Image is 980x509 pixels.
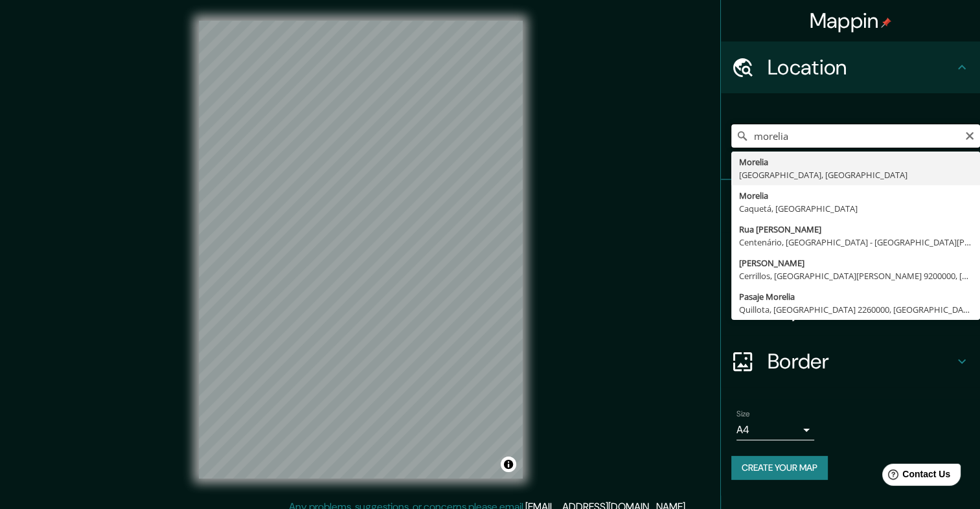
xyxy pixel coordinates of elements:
[881,17,891,28] img: pin-icon.png
[865,458,966,495] iframe: Help widget launcher
[739,189,972,202] div: Morelia
[721,284,980,335] div: Layout
[736,420,814,440] div: A4
[199,21,523,479] canvas: Map
[736,409,750,420] label: Size
[721,232,980,284] div: Style
[721,335,980,387] div: Border
[810,8,892,34] h4: Mappin
[768,348,954,374] h4: Border
[768,297,954,322] h4: Layout
[739,290,972,303] div: Pasaje Morelia
[739,223,972,236] div: Rua [PERSON_NAME]
[501,457,516,472] button: Toggle attribution
[768,54,954,80] h4: Location
[739,155,972,168] div: Morelia
[739,303,972,316] div: Quillota, [GEOGRAPHIC_DATA] 2260000, [GEOGRAPHIC_DATA]
[739,168,972,181] div: [GEOGRAPHIC_DATA], [GEOGRAPHIC_DATA]
[739,236,972,249] div: Centenário, [GEOGRAPHIC_DATA] - [GEOGRAPHIC_DATA][PERSON_NAME], 79074-230, [GEOGRAPHIC_DATA]
[739,269,972,282] div: Cerrillos, [GEOGRAPHIC_DATA][PERSON_NAME] 9200000, [GEOGRAPHIC_DATA]
[739,256,972,269] div: [PERSON_NAME]
[731,456,828,480] button: Create your map
[721,180,980,232] div: Pins
[964,129,975,141] button: Clear
[731,124,980,148] input: Pick your city or area
[721,41,980,93] div: Location
[739,202,972,215] div: Caquetá, [GEOGRAPHIC_DATA]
